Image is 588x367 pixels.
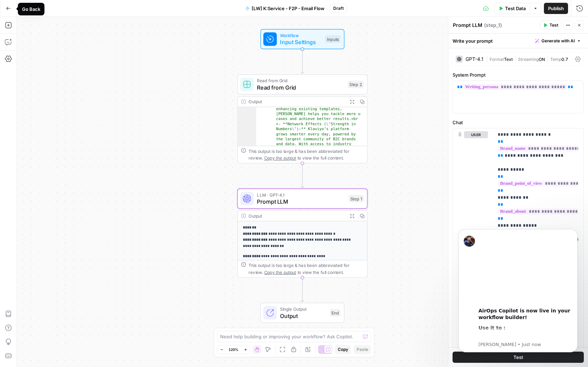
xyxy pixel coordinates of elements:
[490,57,504,62] span: Format
[229,347,238,352] span: 120%
[301,163,303,188] g: Edge from step_2 to step_1
[248,212,344,219] div: Output
[22,6,40,13] div: Go Back
[248,262,364,275] div: This output is too large & has been abbreviated for review. to view the full content.
[453,119,584,126] label: Chat
[464,131,488,138] button: user
[465,57,483,62] div: GPT-4.1
[544,3,568,14] button: Publish
[513,55,518,62] span: |
[484,22,502,29] span: ( step_1 )
[453,22,482,29] textarea: Prompt LLM
[448,223,588,357] iframe: Intercom notifications message
[486,55,490,62] span: |
[504,57,513,62] span: Text
[348,81,364,89] div: Step 2
[280,32,322,38] span: Workflow
[338,346,348,353] span: Copy
[561,57,568,62] span: 0.7
[548,5,564,12] span: Publish
[539,57,545,62] span: ON
[248,148,364,161] div: This output is too large & has been abbreviated for review. to view the full content.
[357,346,368,353] span: Paste
[241,3,329,14] button: [LW] K:Service - F2P - Email Flow
[237,75,367,163] div: Read from GridRead from GridStep 2Output enhancing existing templates, [PERSON_NAME] helps you ta...
[453,71,584,78] label: System Prompt
[257,83,344,92] span: Read from Grid
[280,312,326,320] span: Output
[540,21,561,30] button: Test
[505,5,526,12] span: Test Data
[237,29,367,49] div: WorkflowInput SettingsInputs
[264,270,296,275] span: Copy the output
[252,5,324,12] span: [LW] K:Service - F2P - Email Flow
[349,195,364,203] div: Step 1
[257,197,345,206] span: Prompt LLM
[453,352,584,363] button: Test
[550,57,561,62] span: Temp
[541,38,575,44] span: Generate with AI
[280,306,326,312] span: Single Output
[257,77,344,84] span: Read from Grid
[330,309,341,317] div: End
[518,57,539,62] span: Streaming
[335,345,351,354] button: Copy
[448,34,588,48] div: Write your prompt
[494,3,530,14] button: Test Data
[280,38,322,46] span: Input Settings
[532,36,584,45] button: Generate with AI
[301,49,303,74] g: Edge from start to step_2
[549,22,558,28] span: Test
[325,35,341,43] div: Inputs
[257,191,345,198] span: LLM · GPT-4.1
[301,277,303,302] g: Edge from step_1 to end
[545,55,550,62] span: |
[264,155,296,160] span: Copy the output
[354,345,371,354] button: Paste
[513,354,523,361] span: Test
[248,98,344,105] div: Output
[333,5,344,12] span: Draft
[237,303,367,323] div: Single OutputOutputEnd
